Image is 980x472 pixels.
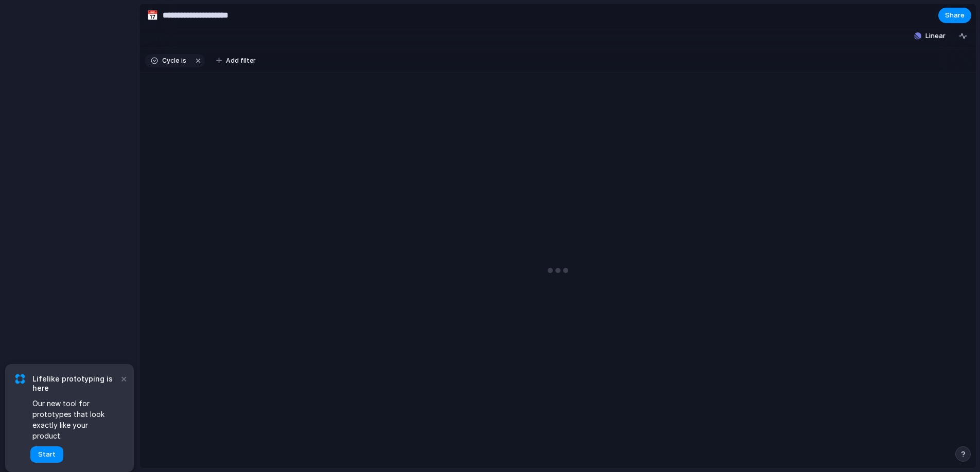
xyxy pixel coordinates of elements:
span: Our new tool for prototypes that look exactly like your product. [32,398,118,441]
span: Linear [925,31,946,41]
button: Dismiss [117,372,130,385]
button: Share [938,8,971,23]
span: Lifelike prototyping is here [32,374,118,393]
button: is [179,55,188,66]
button: 📅 [144,7,161,24]
span: Add filter [226,56,256,65]
button: Start [30,446,63,463]
span: is [181,56,186,65]
button: Add filter [210,53,262,68]
div: 📅 [147,8,158,22]
span: Share [945,10,965,21]
button: Linear [910,28,950,44]
span: Start [38,449,56,460]
span: Cycle [162,56,179,65]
